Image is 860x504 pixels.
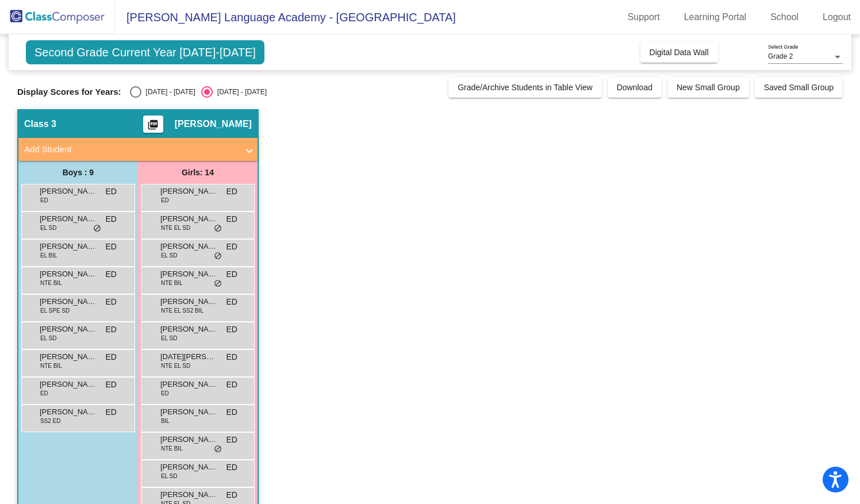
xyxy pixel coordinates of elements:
span: [PERSON_NAME] [160,241,218,252]
button: Grade/Archive Students in Table View [448,77,602,98]
span: Saved Small Group [764,83,834,92]
span: BIL [161,417,170,425]
span: [DATE][PERSON_NAME] [160,351,218,363]
span: do_not_disturb_alt [214,224,222,233]
span: ED [226,213,237,225]
span: ED [226,268,237,280]
span: do_not_disturb_alt [214,252,222,261]
span: NTE BIL [40,361,62,370]
span: [PERSON_NAME] [160,296,218,307]
span: [PERSON_NAME] [160,324,218,335]
button: Digital Data Wall [640,42,718,63]
span: New Small Group [677,83,740,92]
span: [PERSON_NAME] [40,213,97,225]
span: [PERSON_NAME] [175,118,252,130]
span: ED [105,268,116,280]
span: [PERSON_NAME] [160,461,218,473]
span: ED [161,196,169,205]
span: ED [105,186,116,198]
span: ED [226,489,237,501]
span: NTE BIL [161,279,183,287]
span: Download [617,83,652,92]
span: Class 3 [24,118,56,130]
span: ED [226,241,237,253]
div: Boys : 9 [18,161,138,184]
span: [PERSON_NAME] [160,379,218,390]
a: Learning Portal [675,8,756,26]
span: [PERSON_NAME] [40,186,97,197]
span: [PERSON_NAME] [PERSON_NAME] [160,406,218,418]
span: Display Scores for Years: [17,87,121,97]
span: [PERSON_NAME] [PERSON_NAME] [40,324,97,335]
span: ED [40,196,48,205]
span: [PERSON_NAME] [PERSON_NAME] [40,296,97,307]
span: [PERSON_NAME] [40,351,97,363]
button: Saved Small Group [755,77,843,98]
span: ED [226,351,237,363]
span: [PERSON_NAME] [160,434,218,445]
span: do_not_disturb_alt [214,279,222,288]
a: Logout [813,8,860,26]
div: [DATE] - [DATE] [141,87,195,97]
span: EL SPE SD [40,306,70,315]
span: ED [105,379,116,391]
span: EL SD [161,251,178,260]
span: NTE EL SD [161,224,190,232]
mat-expansion-panel-header: Add Student [18,138,258,161]
span: ED [105,324,116,336]
mat-panel-title: Add Student [24,143,238,156]
span: ED [105,406,116,418]
button: New Small Group [667,77,749,98]
span: Digital Data Wall [650,48,709,57]
span: SS2 ED [40,417,61,425]
mat-icon: picture_as_pdf [146,119,160,135]
span: NTE EL SS2 BIL [161,306,204,315]
span: ED [161,389,169,398]
span: ED [105,213,116,225]
span: Second Grade Current Year [DATE]-[DATE] [26,40,264,64]
span: EL SD [161,334,178,343]
span: [PERSON_NAME] [40,268,97,280]
mat-radio-group: Select an option [130,86,267,98]
button: Print Students Details [143,116,163,133]
span: NTE EL SD [161,361,190,370]
button: Download [608,77,662,98]
span: ED [226,434,237,446]
span: [PERSON_NAME] [40,241,97,252]
span: ED [226,296,237,308]
span: NTE BIL [161,444,183,453]
span: ED [226,324,237,336]
span: EL SD [40,224,57,232]
span: EL SD [161,472,178,480]
div: Girls: 14 [138,161,258,184]
span: ED [226,379,237,391]
span: ED [226,186,237,198]
span: [PERSON_NAME] [160,489,218,501]
span: ED [105,241,116,253]
span: ED [105,296,116,308]
span: NTE BIL [40,279,62,287]
span: ED [40,389,48,398]
span: Grade 2 [768,52,793,60]
span: do_not_disturb_alt [214,445,222,454]
span: [PERSON_NAME] [PERSON_NAME] [160,213,218,225]
span: [PERSON_NAME] [40,406,97,418]
span: [PERSON_NAME] [160,268,218,280]
span: Grade/Archive Students in Table View [458,83,593,92]
div: [DATE] - [DATE] [213,87,267,97]
span: [PERSON_NAME] Language Academy - [GEOGRAPHIC_DATA] [115,8,456,26]
span: [PERSON_NAME] [40,379,97,390]
span: [PERSON_NAME] [PERSON_NAME] [160,186,218,197]
span: ED [226,461,237,474]
span: ED [226,406,237,418]
span: EL SD [40,334,57,343]
a: School [761,8,808,26]
span: EL BIL [40,251,57,260]
a: Support [619,8,669,26]
span: ED [105,351,116,363]
span: do_not_disturb_alt [93,224,101,233]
